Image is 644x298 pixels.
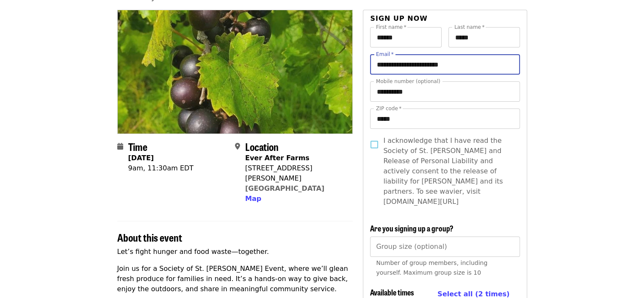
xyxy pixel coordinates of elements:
label: First name [376,25,406,30]
input: ZIP code [370,109,520,129]
strong: Ever After Farms [245,154,310,162]
i: map-marker-alt icon [235,142,240,150]
span: Map [245,195,261,203]
span: Time [128,139,147,154]
img: 🍇 Join Society of St. Andrew for a MUSCADINE GRAPE Glean in POMONA PARK, FL ✨ organized by Societ... [118,10,353,133]
span: Select all (2 times) [437,290,509,298]
strong: [DATE] [128,154,154,162]
input: Mobile number (optional) [370,81,520,102]
input: Last name [448,27,520,47]
span: I acknowledge that I have read the Society of St. [PERSON_NAME] and Release of Personal Liability... [383,136,513,207]
label: ZIP code [376,106,401,111]
button: Map [245,194,261,204]
span: Sign up now [370,14,428,22]
input: [object Object] [370,237,520,257]
p: Join us for a Society of St. [PERSON_NAME] Event, where we’ll glean fresh produce for families in... [117,264,353,294]
div: [STREET_ADDRESS][PERSON_NAME] [245,163,346,184]
a: [GEOGRAPHIC_DATA] [245,184,324,192]
p: Let’s fight hunger and food waste—together. [117,247,353,257]
span: Available times [370,287,414,298]
input: First name [370,27,442,47]
label: Last name [454,25,484,30]
span: Number of group members, including yourself. Maximum group size is 10 [376,259,487,276]
div: 9am, 11:30am EDT [128,163,194,173]
span: Location [245,139,279,154]
span: Are you signing up a group? [370,223,453,234]
label: Email [376,52,394,57]
label: Mobile number (optional) [376,79,440,84]
span: About this event [117,230,182,245]
input: Email [370,54,520,75]
i: calendar icon [117,142,123,150]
